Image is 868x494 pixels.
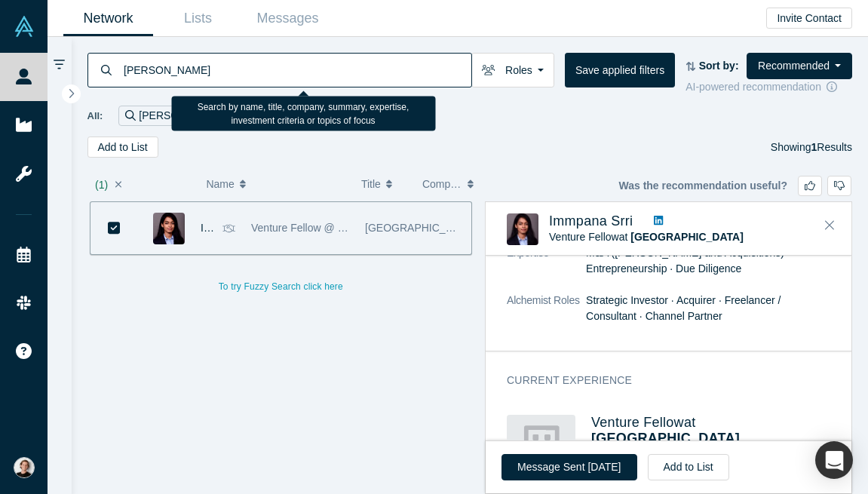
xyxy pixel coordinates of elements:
button: Company [422,168,468,200]
input: Search by name, title, company, summary, expertise, investment criteria or topics of focus [122,52,471,87]
span: Name [206,168,234,200]
div: Was the recommendation useful? [618,176,851,196]
button: Save applied filters [565,53,675,87]
a: [GEOGRAPHIC_DATA] [630,231,744,243]
dt: Expertise [507,245,586,293]
button: Remove Filter [225,107,237,124]
button: Add to List [648,454,729,480]
dd: Strategic Investor · Acquirer · Freelancer / Consultant · Channel Partner [586,293,830,324]
img: Immpana Srri's Profile Image [507,213,538,245]
div: Showing [771,137,852,158]
a: Lists [153,1,243,36]
img: Gold House's Logo [507,415,575,483]
span: ( 1 ) [95,179,108,191]
h3: Current Experience [507,373,809,388]
a: Immpana Srri [201,222,264,234]
button: Title [361,168,406,200]
a: Messages [243,1,333,36]
span: Results [811,141,852,153]
img: Alchemist Vault Logo [14,16,35,37]
button: Message Sent [DATE] [501,454,636,480]
span: [GEOGRAPHIC_DATA] [365,222,475,234]
strong: 1 [811,141,817,153]
span: Title [361,168,381,200]
span: Venture Fellow at [549,231,744,243]
a: Network [63,1,153,36]
div: AI-powered recommendation [686,79,852,95]
dt: Alchemist Roles [507,293,586,340]
button: Invite Contact [766,8,852,29]
h4: Venture Fellow at [591,415,830,447]
button: Recommended [747,53,852,79]
strong: Sort by: [699,60,739,72]
button: Close [818,213,841,238]
a: [GEOGRAPHIC_DATA] [591,431,740,446]
div: [PERSON_NAME] [118,106,244,126]
span: M&A ([PERSON_NAME] and Acquisitions) · Entrepreneurship · Due Diligence [586,247,790,275]
button: Bookmark [90,202,137,254]
button: To try Fuzzy Search click here [208,277,354,296]
a: Immpana Srri [549,213,633,229]
img: Turo Pekari's Account [14,457,35,478]
span: Venture Fellow @ [GEOGRAPHIC_DATA] [251,222,447,234]
span: All: [87,109,103,124]
button: Name [206,168,345,200]
img: Immpana Srri's Profile Image [153,213,185,244]
button: Add to List [87,137,158,158]
span: Company [422,168,462,200]
button: Roles [471,53,554,87]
